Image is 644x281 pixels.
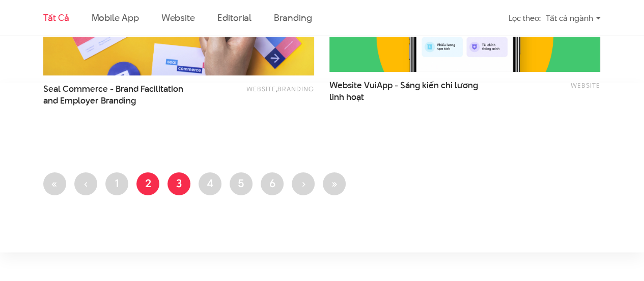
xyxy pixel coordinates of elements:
[43,95,136,107] span: and Employer Branding
[84,175,88,191] span: ‹
[199,172,221,195] a: 4
[261,172,284,195] a: 6
[329,91,364,103] span: linh hoạt
[274,11,312,24] a: Branding
[43,83,192,107] a: Seal Commerce - Brand Facilitationand Employer Branding
[329,80,479,103] a: Website VuiApp - Sáng kiến chi lươnglinh hoạt
[331,175,338,191] span: »
[329,80,479,103] span: Website VuiApp - Sáng kiến chi lương
[509,9,541,27] div: Lọc theo:
[43,83,192,107] span: Seal Commerce - Brand Facilitation
[217,11,251,24] a: Editorial
[546,9,601,27] div: Tất cả ngành
[167,172,190,195] a: 3
[246,84,276,93] a: Website
[206,83,314,101] div: ,
[43,11,69,24] a: Tất cả
[161,11,195,24] a: Website
[105,172,128,195] a: 1
[230,172,253,195] a: 5
[277,84,314,93] a: Branding
[51,175,58,191] span: «
[91,11,138,24] a: Mobile app
[301,175,305,191] span: ›
[571,81,600,90] a: Website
